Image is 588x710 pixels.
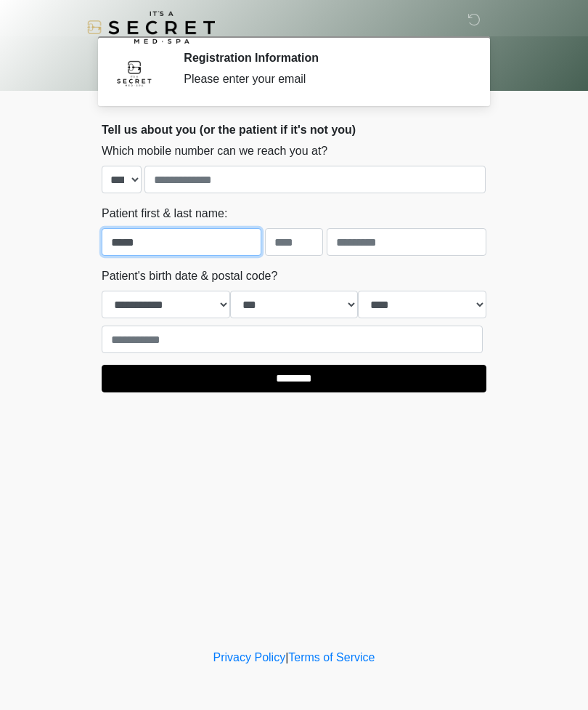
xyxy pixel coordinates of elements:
a: Privacy Policy [213,651,286,663]
label: Which mobile number can we reach you at? [102,142,327,160]
h2: Tell us about you (or the patient if it's not you) [102,123,486,137]
label: Patient's birth date & postal code? [102,267,277,285]
h2: Registration Information [184,51,465,65]
img: Agent Avatar [113,51,156,94]
a: | [285,651,288,663]
a: Terms of Service [288,651,375,663]
img: It's A Secret Med Spa Logo [87,11,215,44]
label: Patient first & last name: [102,205,227,222]
div: Please enter your email [184,70,465,88]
